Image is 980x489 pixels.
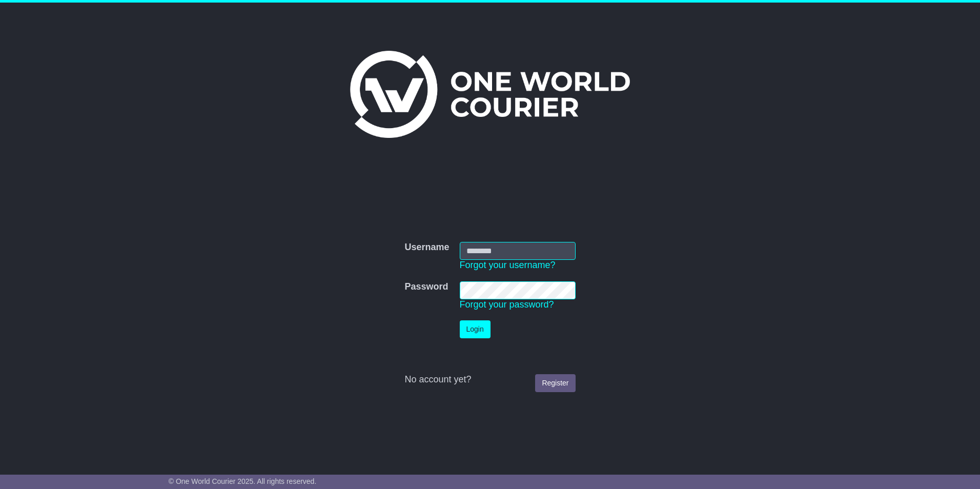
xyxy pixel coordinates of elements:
a: Forgot your username? [460,260,556,270]
img: One World [350,51,630,138]
a: Forgot your password? [460,299,554,310]
label: Username [404,242,449,253]
span: © One World Courier 2025. All rights reserved. [169,477,317,485]
a: Register [535,374,575,392]
label: Password [404,281,448,293]
div: No account yet? [404,374,575,385]
button: Login [460,320,491,338]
